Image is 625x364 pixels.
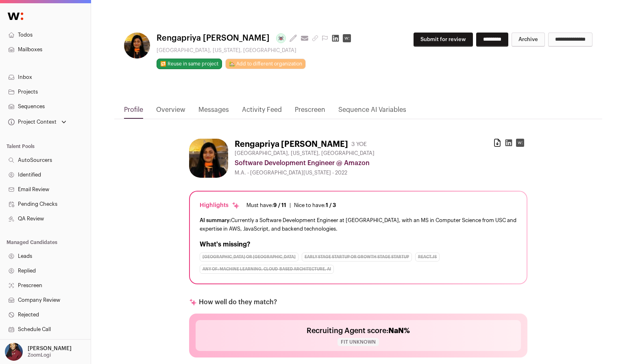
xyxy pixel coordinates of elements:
div: M.A. - [GEOGRAPHIC_DATA][US_STATE] - 2022 [235,170,527,176]
span: AI summary: [200,218,231,223]
p: ZoomLogi [28,352,51,358]
span: 1 / 3 [326,203,336,208]
a: Sequence AI Variables [338,105,406,119]
img: 10010497-medium_jpg [5,343,23,361]
button: Open dropdown [3,343,73,361]
div: Software Development Engineer @ Amazon [235,158,527,168]
ul: | [246,202,336,209]
a: Prescreen [295,105,325,119]
img: b05c3c622b764262c11158c7fe6b2c9f96f380eb73ab4dad9e7af927a7c2f6c5.jpg [124,33,150,59]
button: Open dropdown [7,116,68,128]
p: [PERSON_NAME] [28,345,72,352]
div: Must have: [246,202,286,209]
button: Submit for review [414,33,473,47]
a: Messages [198,105,229,119]
span: [GEOGRAPHIC_DATA], [US_STATE], [GEOGRAPHIC_DATA] [235,150,375,157]
img: Wellfound [3,8,28,24]
p: How well do they match? [199,297,277,307]
a: Overview [156,105,185,119]
h2: What's missing? [200,240,517,249]
span: Fit Unknown [338,338,379,346]
a: Activity Feed [242,105,282,119]
div: Early Stage Startup or Growth Stage Startup [302,253,412,262]
div: Currently a Software Development Engineer at [GEOGRAPHIC_DATA], with an MS in Computer Science fr... [200,216,517,233]
div: [GEOGRAPHIC_DATA], [US_STATE], [GEOGRAPHIC_DATA] [157,47,354,54]
div: 3 YOE [351,140,367,148]
h1: Rengapriya [PERSON_NAME] [235,139,348,150]
div: Nice to have: [294,202,336,209]
button: 🔂 Reuse in same project [157,59,222,69]
div: Project Context [7,119,57,125]
a: Profile [124,105,143,119]
div: React.js [415,253,440,262]
span: 9 / 11 [273,203,286,208]
img: b05c3c622b764262c11158c7fe6b2c9f96f380eb73ab4dad9e7af927a7c2f6c5.jpg [189,139,228,178]
div: Any of: Machine Learning, Cloud-based architecture, ai [200,265,334,274]
span: Rengapriya [PERSON_NAME] [157,33,270,44]
a: 🏡 Add to different organization [225,59,306,69]
h2: Recruiting Agent score: [307,325,410,336]
button: Archive [512,33,545,47]
div: Highlights [200,201,240,209]
div: [GEOGRAPHIC_DATA] or [GEOGRAPHIC_DATA] [200,253,298,262]
span: NaN% [388,327,410,334]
